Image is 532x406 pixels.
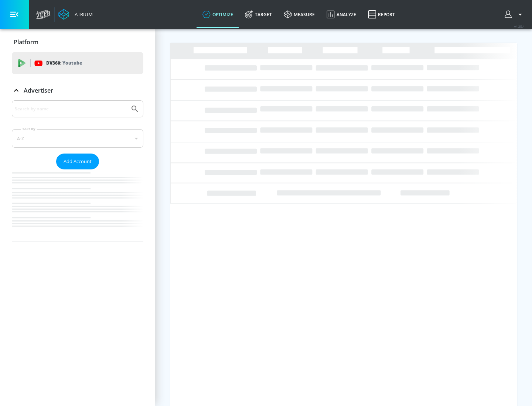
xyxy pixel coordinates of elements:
[56,154,99,169] button: Add Account
[197,1,239,28] a: optimize
[12,129,143,148] div: A-Z
[239,1,278,28] a: Target
[15,104,127,114] input: Search by name
[21,127,37,131] label: Sort By
[64,157,92,166] span: Add Account
[58,9,93,20] a: Atrium
[12,32,143,52] div: Platform
[12,80,143,101] div: Advertiser
[12,100,143,241] div: Advertiser
[514,24,525,28] span: v 4.25.4
[72,11,93,18] div: Atrium
[12,52,143,74] div: DV360: Youtube
[62,59,82,67] p: Youtube
[24,86,53,94] p: Advertiser
[14,38,38,46] p: Platform
[362,1,401,28] a: Report
[46,59,82,67] p: DV360:
[321,1,362,28] a: Analyze
[278,1,321,28] a: measure
[12,169,143,241] nav: list of Advertiser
